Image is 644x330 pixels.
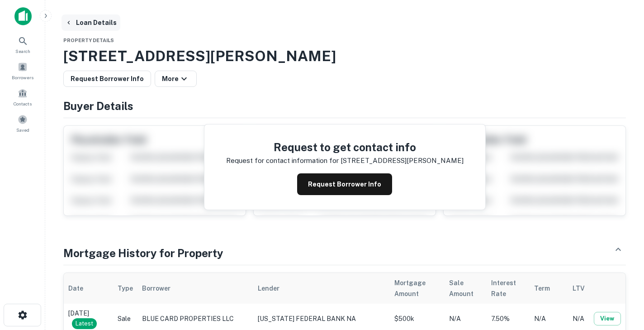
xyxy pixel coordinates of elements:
[341,155,464,166] p: [STREET_ADDRESS][PERSON_NAME]
[16,126,29,134] span: Saved
[390,273,445,304] th: Mortgage Amount
[226,155,339,166] p: Request for contact information for
[63,71,151,87] button: Request Borrower Info
[14,100,32,107] span: Contacts
[568,273,589,304] th: LTV
[15,48,30,55] span: Search
[226,139,464,155] h4: Request to get contact info
[63,45,626,67] h3: [STREET_ADDRESS][PERSON_NAME]
[3,58,43,83] a: Borrowers
[72,319,97,328] span: Latest
[62,14,120,31] button: Loan Details
[137,273,254,304] th: Borrower
[63,245,223,261] h4: Mortgage History for Property
[530,273,568,304] th: Term
[63,98,626,114] h4: Buyer Details
[14,7,32,25] img: capitalize-icon.png
[3,111,43,135] a: Saved
[599,258,644,301] iframe: Chat Widget
[63,38,114,43] span: Property Details
[487,273,530,304] th: Interest Rate
[155,71,197,87] button: More
[3,85,43,109] a: Contacts
[445,273,487,304] th: Sale Amount
[113,273,137,304] th: Type
[64,273,113,304] th: Date
[3,32,43,57] a: Search
[297,173,392,195] button: Request Borrower Info
[253,273,390,304] th: Lender
[12,74,33,81] span: Borrowers
[594,312,621,325] button: View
